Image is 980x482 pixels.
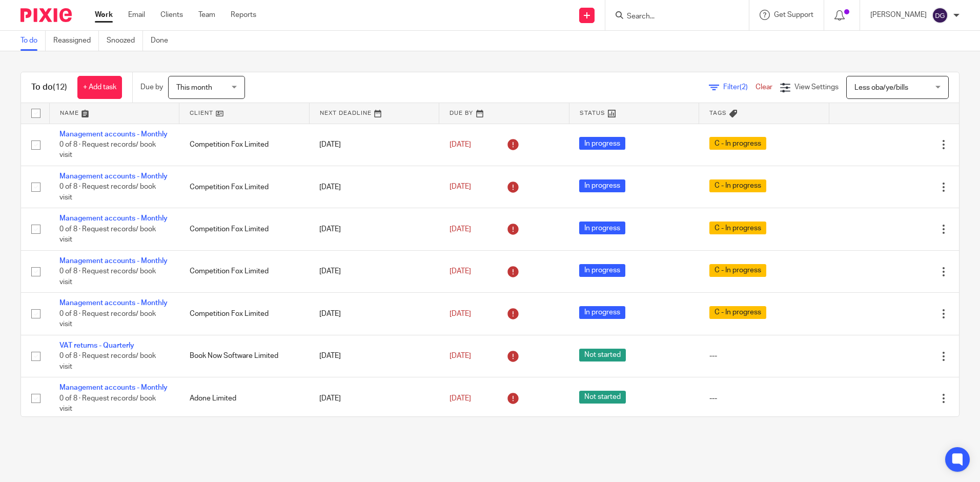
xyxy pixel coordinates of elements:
[579,179,625,192] span: In progress
[723,84,756,91] span: Filter
[579,137,625,150] span: In progress
[59,352,156,370] span: 0 of 8 · Request records/ book visit
[21,31,46,51] a: To do
[756,84,772,91] a: Clear
[53,31,99,51] a: Reassigned
[59,141,156,159] span: 0 of 8 · Request records/ book visit
[21,8,72,22] img: Pixie
[450,268,471,275] span: [DATE]
[309,124,439,166] td: [DATE]
[932,7,948,24] img: svg%3E
[198,10,215,20] a: Team
[579,391,626,404] span: Not started
[59,173,168,180] a: Management accounts - Monthly
[309,293,439,335] td: [DATE]
[450,395,471,402] span: [DATE]
[579,349,626,361] span: Not started
[450,226,471,233] span: [DATE]
[774,11,813,18] span: Get Support
[231,10,256,20] a: Reports
[151,31,176,51] a: Done
[579,306,625,319] span: In progress
[709,222,766,234] span: C - In progress
[128,10,145,20] a: Email
[309,208,439,250] td: [DATE]
[579,222,625,234] span: In progress
[709,179,766,192] span: C - In progress
[59,299,168,307] a: Management accounts - Monthly
[179,124,310,166] td: Competition Fox Limited
[59,384,168,391] a: Management accounts - Monthly
[626,12,718,22] input: Search
[59,395,156,413] span: 0 of 8 · Request records/ book visit
[309,250,439,292] td: [DATE]
[140,82,163,92] p: Due by
[107,31,143,51] a: Snoozed
[709,306,766,319] span: C - In progress
[709,110,727,116] span: Tags
[450,184,471,191] span: [DATE]
[59,268,156,286] span: 0 of 8 · Request records/ book visit
[179,335,310,377] td: Book Now Software Limited
[179,377,310,419] td: Adone Limited
[709,393,819,404] div: ---
[176,84,212,91] span: This month
[59,184,156,202] span: 0 of 8 · Request records/ book visit
[59,257,168,265] a: Management accounts - Monthly
[450,310,471,317] span: [DATE]
[31,82,67,93] h1: To do
[179,208,310,250] td: Competition Fox Limited
[709,264,766,277] span: C - In progress
[59,310,156,328] span: 0 of 8 · Request records/ book visit
[794,84,839,91] span: View Settings
[579,264,625,277] span: In progress
[77,76,122,99] a: + Add task
[179,250,310,292] td: Competition Fox Limited
[59,342,134,349] a: VAT returns - Quarterly
[709,137,766,150] span: C - In progress
[179,293,310,335] td: Competition Fox Limited
[854,84,908,91] span: Less oba/ye/bills
[450,352,471,359] span: [DATE]
[59,226,156,244] span: 0 of 8 · Request records/ book visit
[59,131,168,138] a: Management accounts - Monthly
[309,335,439,377] td: [DATE]
[450,141,471,148] span: [DATE]
[870,10,927,20] p: [PERSON_NAME]
[53,83,67,91] span: (12)
[59,215,168,222] a: Management accounts - Monthly
[740,84,748,91] span: (2)
[160,10,183,20] a: Clients
[309,377,439,419] td: [DATE]
[95,10,113,20] a: Work
[309,166,439,208] td: [DATE]
[179,166,310,208] td: Competition Fox Limited
[709,351,819,361] div: ---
